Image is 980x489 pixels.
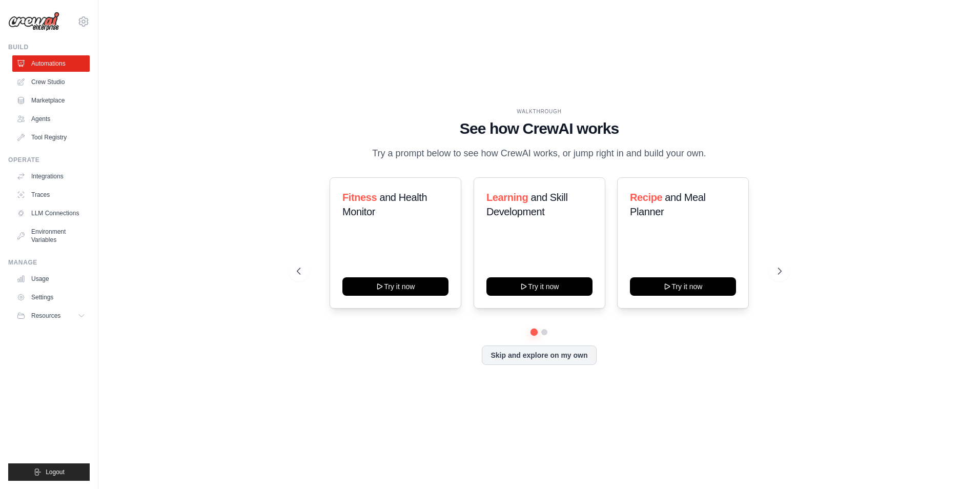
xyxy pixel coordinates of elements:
span: Fitness [342,192,377,203]
a: Integrations [12,168,90,185]
button: Try it now [342,277,448,296]
a: Settings [12,289,90,305]
div: Manage [8,258,90,267]
a: Usage [12,271,90,287]
button: Skip and explore on my own [482,345,596,365]
span: and Skill Development [486,192,567,217]
button: Logout [8,463,90,481]
div: WALKTHROUGH [297,108,782,115]
button: Try it now [486,277,593,296]
button: Try it now [630,277,736,296]
div: Build [8,43,90,51]
span: and Meal Planner [630,192,705,217]
p: Try a prompt below to see how CrewAI works, or jump right in and build your own. [367,146,711,161]
span: Recipe [630,192,662,203]
a: Automations [12,55,90,72]
a: Environment Variables [12,223,90,248]
a: Crew Studio [12,74,90,90]
a: Traces [12,187,90,203]
span: Resources [31,312,60,320]
h1: See how CrewAI works [297,119,782,138]
a: Marketplace [12,92,90,109]
button: Resources [12,308,90,324]
a: Agents [12,111,90,127]
a: Tool Registry [12,129,90,146]
span: Learning [486,192,528,203]
span: Logout [46,468,65,476]
span: and Health Monitor [342,192,427,217]
img: Logo [8,12,59,31]
a: LLM Connections [12,205,90,221]
div: Operate [8,156,90,164]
